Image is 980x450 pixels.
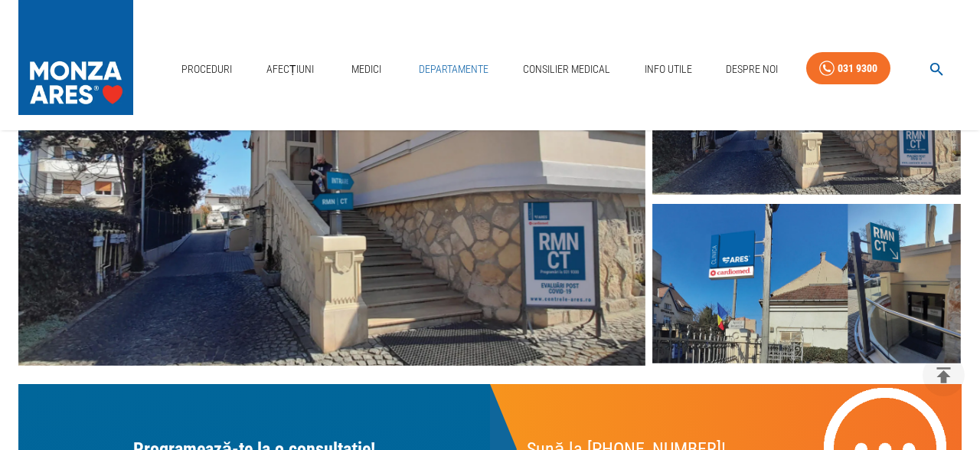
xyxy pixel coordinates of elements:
a: Consilier Medical [517,54,616,85]
a: Afecțiuni [260,54,320,85]
div: 031 9300 [838,59,877,78]
a: 031 9300 [806,52,890,85]
a: Departamente [413,54,495,85]
a: Despre Noi [720,54,784,85]
a: Proceduri [175,54,238,85]
img: Intrare Cardiomed Cluj din strada Republicii Nr. 17 [18,34,645,366]
button: delete [923,354,965,396]
a: Info Utile [639,54,698,85]
img: Signalistica stradala Cardiomed Cluj Republicii nr 17 [652,204,961,363]
a: Medici [341,54,390,85]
